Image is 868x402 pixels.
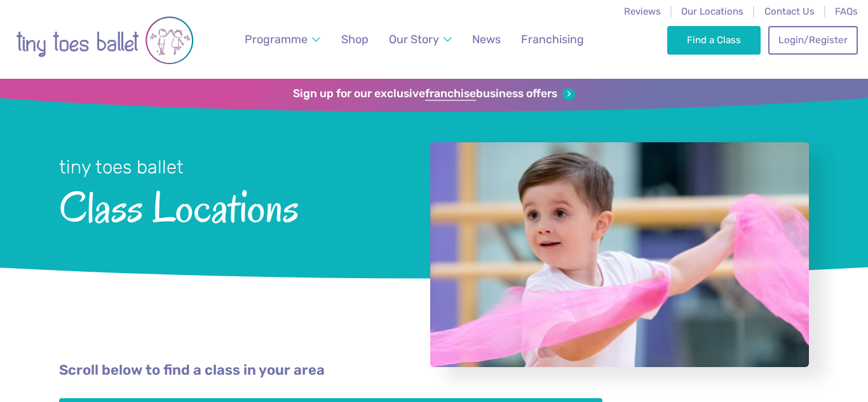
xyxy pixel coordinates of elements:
[389,32,439,46] span: Our Story
[293,87,574,101] a: Sign up for our exclusivefranchisebusiness offers
[16,8,194,72] img: tiny toes ballet
[239,25,327,54] a: Programme
[245,32,308,46] span: Programme
[383,25,458,54] a: Our Story
[768,26,857,54] a: Login/Register
[667,26,761,54] a: Find a Class
[472,32,501,46] span: News
[681,6,743,17] a: Our Locations
[835,6,858,17] a: FAQs
[466,25,506,54] a: News
[425,87,476,101] strong: franchise
[336,25,374,54] a: Shop
[521,32,584,46] span: Franchising
[59,361,809,380] p: Scroll below to find a class in your area
[341,32,369,46] span: Shop
[59,156,184,178] small: tiny toes ballet
[764,6,815,17] a: Contact Us
[624,6,661,17] a: Reviews
[515,25,590,54] a: Franchising
[59,180,397,231] span: Class Locations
